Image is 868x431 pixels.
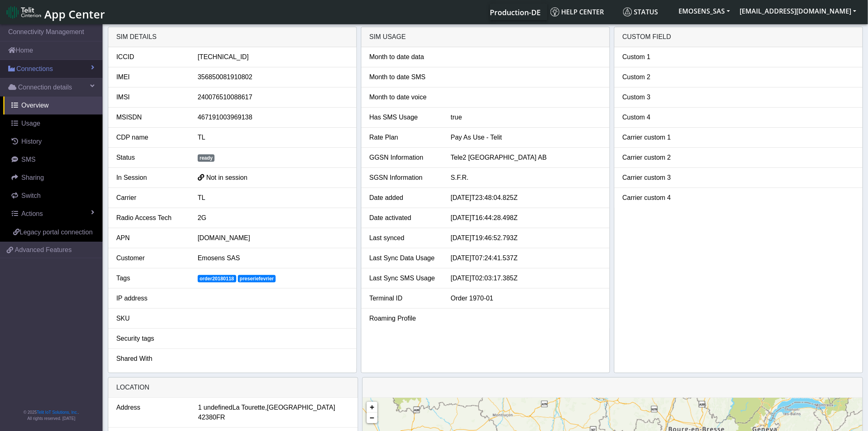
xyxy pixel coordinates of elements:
div: SGSN Information [363,173,445,183]
span: order20180118 [198,275,236,282]
div: true [445,112,608,122]
button: [EMAIL_ADDRESS][DOMAIN_NAME] [735,4,861,18]
a: Actions [3,205,103,223]
span: Legacy portal connection [20,229,93,236]
span: ready [198,154,215,162]
span: preseriefevrier [238,275,276,282]
div: Has SMS Usage [363,112,445,122]
img: status.svg [623,7,632,16]
div: Roaming Profile [363,314,445,323]
a: Telit IoT Solutions, Inc. [37,410,78,415]
div: [DATE]T16:44:28.498Z [445,213,608,223]
div: LOCATION [108,378,358,398]
div: SKU [110,314,192,323]
a: Usage [3,115,103,133]
span: App Center [44,7,105,22]
div: Order 1970-01 [445,293,608,303]
a: Help center [547,4,620,20]
div: Custom 2 [617,72,698,82]
div: Last synced [363,233,445,243]
button: EMOSENS_SAS [674,4,735,18]
span: 42380 [198,413,217,422]
div: SIM usage [361,27,610,47]
div: [DATE]T02:03:17.385Z [445,273,608,283]
div: Shared With [110,354,192,364]
div: Custom 1 [617,52,698,62]
div: Status [110,153,192,163]
div: Address [110,403,192,422]
div: Tele2 [GEOGRAPHIC_DATA] AB [445,153,608,163]
img: logo-telit-cinterion-gw-new.png [7,6,41,19]
div: Carrier custom 4 [617,193,698,203]
a: App Center [7,3,104,21]
span: Switch [21,192,41,199]
div: 240076510088617 [192,92,354,102]
div: [TECHNICAL_ID] [192,52,354,62]
a: Sharing [3,169,103,187]
div: TL [192,133,354,142]
div: Emosens SAS [192,253,354,263]
div: [DOMAIN_NAME] [192,233,354,243]
a: Zoom in [367,402,377,413]
div: Custom field [614,27,863,47]
div: Last Sync Data Usage [363,253,445,263]
div: TL [192,193,354,203]
span: Status [623,7,658,16]
div: APN [110,233,192,243]
div: Carrier [110,193,192,203]
div: Month to date data [363,52,445,62]
span: Connections [16,64,53,74]
div: [DATE]T23:48:04.825Z [445,193,608,203]
div: Carrier custom 1 [617,133,698,142]
span: Usage [21,120,40,127]
a: Switch [3,187,103,205]
div: Date activated [363,213,445,223]
div: IMEI [110,72,192,82]
div: Rate Plan [363,133,445,142]
div: 356850081910802 [192,72,354,82]
span: SMS [21,156,36,163]
div: Carrier custom 3 [617,173,698,183]
span: Connection details [18,83,72,92]
div: IP address [110,293,192,303]
div: Month to date SMS [363,72,445,82]
span: [GEOGRAPHIC_DATA] [267,403,336,413]
div: Pay As Use - Telit [445,133,608,142]
span: Help center [550,7,604,16]
div: Carrier custom 2 [617,153,698,163]
div: Tags [110,273,192,283]
a: Overview [3,96,103,115]
div: Customer [110,253,192,263]
span: Actions [21,210,43,217]
span: Overview [21,102,49,109]
span: History [21,138,42,145]
span: La Tourette, [233,403,267,413]
a: Your current platform instance [490,4,541,20]
div: Security tags [110,334,192,344]
div: SIM details [108,27,356,47]
div: Custom 4 [617,112,698,122]
span: 1 undefined [198,403,233,413]
a: Zoom out [367,413,377,423]
div: Last Sync SMS Usage [363,273,445,283]
div: S.F.R. [445,173,608,183]
div: In Session [110,173,192,183]
div: IMSI [110,92,192,102]
div: Terminal ID [363,293,445,303]
div: 467191003969138 [192,112,354,122]
div: [DATE]T07:24:41.537Z [445,253,608,263]
a: Status [620,4,674,20]
div: 2G [192,213,354,223]
div: GGSN Information [363,153,445,163]
div: Date added [363,193,445,203]
span: FR [216,413,225,422]
div: Custom 3 [617,92,698,102]
span: Production-DE [490,7,541,17]
div: Month to date voice [363,92,445,102]
div: [DATE]T19:46:52.793Z [445,233,608,243]
div: Radio Access Tech [110,213,192,223]
a: SMS [3,151,103,169]
div: MSISDN [110,112,192,122]
a: History [3,133,103,151]
div: CDP name [110,133,192,142]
